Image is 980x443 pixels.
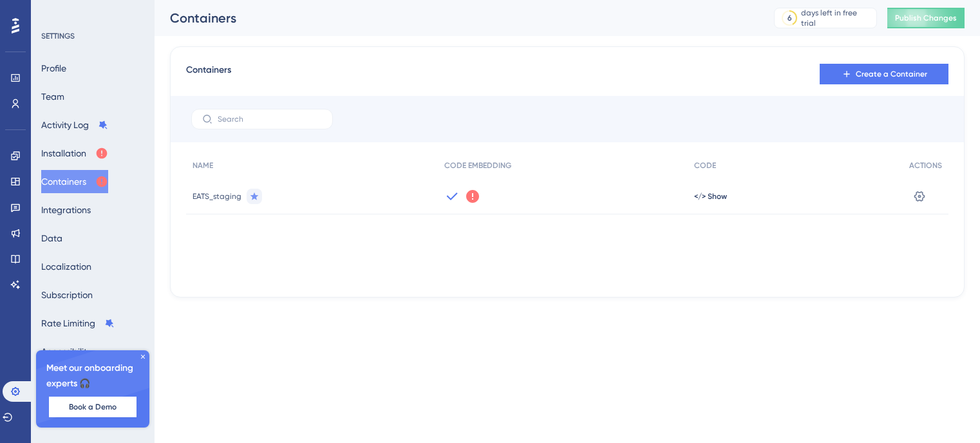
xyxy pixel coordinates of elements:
[41,255,91,278] button: Localization
[801,8,872,28] div: days left in free trial
[218,115,322,124] input: Search
[193,191,241,202] span: EATS_staging
[887,8,965,28] button: Publish Changes
[41,57,66,80] button: Profile
[41,170,108,193] button: Containers
[856,69,927,79] span: Create a Container
[46,361,139,391] span: Meet our onboarding experts 🎧
[41,340,91,363] button: Accessibility
[41,113,108,137] button: Activity Log
[41,31,146,41] div: SETTINGS
[41,227,62,250] button: Data
[41,198,91,221] button: Integrations
[69,402,117,412] span: Book a Demo
[820,64,948,84] button: Create a Container
[694,160,716,171] span: CODE
[41,283,93,306] button: Subscription
[444,160,511,171] span: CODE EMBEDDING
[49,397,137,417] button: Book a Demo
[694,191,727,202] button: </> Show
[41,142,108,165] button: Installation
[787,13,792,23] div: 6
[193,160,213,171] span: NAME
[170,9,742,27] div: Containers
[41,85,64,108] button: Team
[186,62,231,86] span: Containers
[909,160,942,171] span: ACTIONS
[895,13,957,23] span: Publish Changes
[41,312,115,335] button: Rate Limiting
